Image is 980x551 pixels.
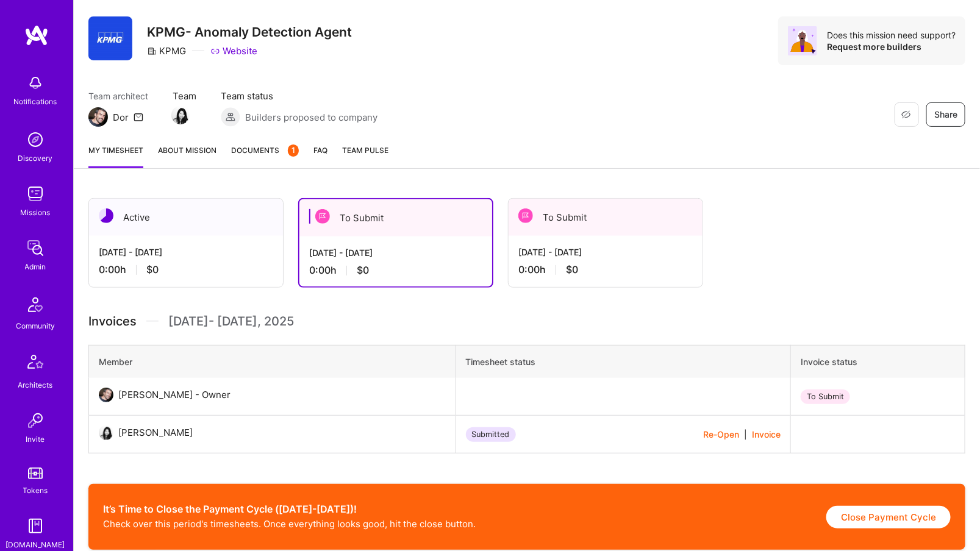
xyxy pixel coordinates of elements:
div: Community [16,319,55,332]
a: FAQ [313,144,327,168]
div: Active [89,199,283,236]
p: Check over this period's timesheets. Once everything looks good, hit the close button. [103,517,476,530]
span: $0 [357,264,369,277]
img: Community [21,290,50,319]
img: discovery [23,127,48,152]
div: Admin [25,260,46,273]
img: User Avatar [99,425,113,440]
img: logo [24,24,49,46]
div: Dor [113,111,129,124]
img: To Submit [518,208,533,223]
i: icon CompanyGray [147,46,157,56]
div: [DOMAIN_NAME] [6,538,65,551]
span: Documents [231,144,299,157]
img: guide book [23,514,48,538]
div: 0:00 h [99,263,273,276]
h2: It’s Time to Close the Payment Cycle ([DATE]-[DATE])! [103,503,476,515]
span: Builders proposed to company [245,111,377,124]
div: To Submit [801,389,850,404]
a: Team Member Avatar [173,105,188,126]
span: $0 [566,263,578,276]
div: 1 [288,144,299,157]
div: Tokens [23,484,48,497]
span: Team Pulse [342,146,388,155]
div: Invite [26,433,45,446]
span: Invoices [88,312,137,330]
button: Close Payment Cycle [826,506,951,528]
div: To Submit [299,199,492,236]
img: Company Logo [88,16,132,60]
h3: KPMG- Anomaly Detection Agent [147,24,352,40]
img: teamwork [23,182,48,206]
div: 0:00 h [309,264,482,277]
span: [DATE] - [DATE] , 2025 [168,312,294,330]
img: Builders proposed to company [221,107,240,127]
div: 0:00 h [518,263,693,276]
a: About Mission [158,144,216,168]
div: KPMG [147,44,186,57]
a: Team Pulse [342,144,388,168]
th: Invoice status [790,346,965,379]
div: Request more builders [827,41,956,52]
div: To Submit [509,199,703,236]
img: User Avatar [99,388,113,402]
div: [PERSON_NAME] [118,425,193,440]
i: icon EyeClosed [901,110,911,119]
span: Team [173,90,196,102]
th: Member [89,346,456,379]
img: bell [23,71,48,95]
a: Documents1 [231,144,299,168]
div: [DATE] - [DATE] [518,246,693,258]
img: Divider [146,312,159,330]
img: Active [99,208,113,223]
div: [DATE] - [DATE] [99,246,273,258]
img: tokens [28,467,43,479]
div: Submitted [466,427,516,442]
div: [PERSON_NAME] - Owner [118,388,231,402]
img: Avatar [788,26,817,55]
div: Missions [21,206,51,219]
button: Share [926,102,965,127]
div: Does this mission need support? [827,29,956,41]
img: Team Architect [88,107,108,127]
img: Architects [21,349,50,379]
img: admin teamwork [23,236,48,260]
div: Notifications [14,95,57,108]
button: Re-Open [703,428,739,441]
button: Invoice [752,428,781,441]
a: Website [210,44,257,57]
span: Share [934,108,957,121]
div: | [703,428,781,441]
span: Team status [221,90,377,102]
i: icon Mail [134,112,143,122]
img: Invite [23,408,48,433]
th: Timesheet status [456,346,790,379]
img: Team Member Avatar [171,106,190,124]
div: Discovery [18,152,53,165]
span: Team architect [88,90,148,102]
div: Architects [18,379,53,391]
img: To Submit [315,209,330,224]
a: My timesheet [88,144,143,168]
span: $0 [146,263,159,276]
div: [DATE] - [DATE] [309,246,482,259]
